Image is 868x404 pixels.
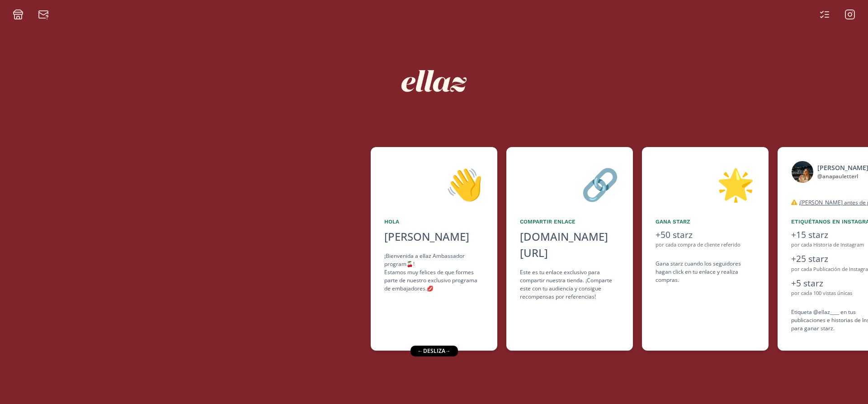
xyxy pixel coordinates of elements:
[520,218,619,226] div: Compartir Enlace
[520,268,619,301] div: Este es tu enlace exclusivo para compartir nuestra tienda. ¡Comparte este con tu audiencia y cons...
[791,161,814,183] img: 481487859_2354721434912701_1884031566197120041_n.jpg
[384,228,484,245] div: [PERSON_NAME]
[656,218,755,226] div: Gana starz
[656,228,755,242] div: +50 starz
[656,241,755,249] div: por cada compra de cliente referido
[384,161,484,207] div: 👋
[384,218,484,226] div: Hola
[520,161,619,207] div: 🔗
[520,228,619,261] div: [DOMAIN_NAME][URL]
[410,346,458,356] div: ← desliza →
[656,260,755,284] div: Gana starz cuando los seguidores hagan click en tu enlace y realiza compras .
[656,161,755,207] div: 🌟
[393,40,475,122] img: nKmKAABZpYV7
[384,252,484,293] div: ¡Bienvenida a ellaz Ambassador program🍒! Estamos muy felices de que formes parte de nuestro exclu...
